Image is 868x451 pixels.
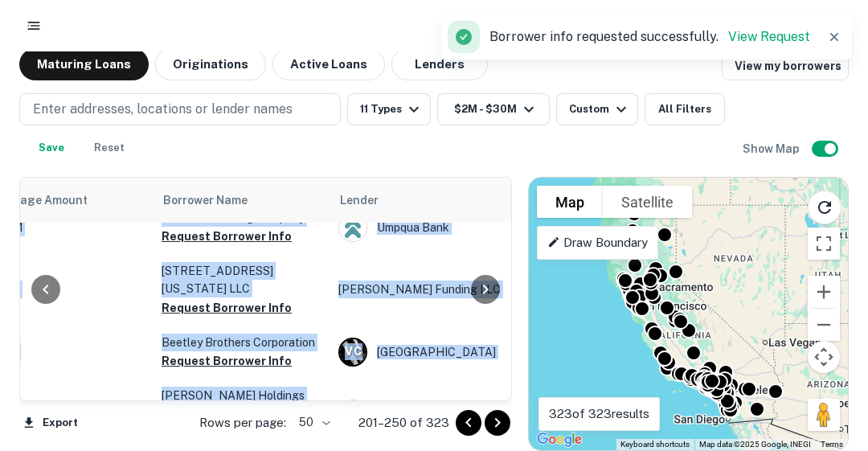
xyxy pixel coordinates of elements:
button: Reload search area [808,191,841,224]
span: Lender [340,191,379,210]
button: $2M - $30M [437,93,550,125]
p: Draw Boundary [547,233,648,252]
a: Terms (opens in new tab) [821,440,843,449]
span: Borrower Name [163,191,248,210]
p: [PERSON_NAME] Funding LLC [338,281,579,298]
button: All Filters [645,93,725,125]
span: Map data ©2025 Google, INEGI [699,440,811,449]
button: Save your search to get updates of matches that match your search criteria. [26,132,77,164]
button: Lenders [391,48,488,80]
p: 201–250 of 323 [358,413,449,433]
button: Drag Pegman onto the map to open Street View [808,399,840,431]
p: Beetley Brothers Corporation [162,334,322,351]
div: First Republic [338,400,579,428]
div: [GEOGRAPHIC_DATA] [338,338,579,367]
img: picture [339,214,366,241]
button: Originations [155,48,266,80]
h6: Show Map [743,140,802,158]
p: 323 of 323 results [549,404,649,424]
a: View my borrowers [722,51,849,80]
button: Custom [556,93,638,125]
button: Request Borrower Info [162,351,292,371]
button: 11 Types [347,93,431,125]
button: Active Loans [272,48,385,80]
p: Enter addresses, locations or lender names [33,100,293,119]
div: 0 0 [529,178,848,450]
button: Request Borrower Info [162,227,292,246]
p: [PERSON_NAME] Holdings INC [162,387,322,422]
button: Reset [84,132,135,164]
img: Google [533,429,586,450]
p: [STREET_ADDRESS][US_STATE] LLC [162,262,322,297]
button: Go to previous page [456,410,481,436]
p: V C [345,343,361,360]
button: Toggle fullscreen view [808,228,840,260]
a: View Request [728,29,810,44]
a: Open this area in Google Maps (opens a new window) [533,429,586,450]
button: Keyboard shortcuts [620,439,690,450]
button: Enter addresses, locations or lender names [19,93,341,125]
button: Show satellite imagery [603,186,692,218]
th: Lender [330,178,588,223]
button: Request Borrower Info [162,298,292,318]
iframe: Chat Widget [788,271,868,348]
button: Show street map [537,186,603,218]
p: Borrower info requested successfully. [489,27,810,47]
button: Maturing Loans [19,48,149,80]
button: Export [19,411,82,435]
button: Map camera controls [808,341,840,373]
p: Rows per page: [199,413,286,433]
div: Custom [569,100,631,119]
th: Borrower Name [154,178,330,223]
button: Go to next page [485,410,510,436]
div: Umpqua Bank [338,213,579,242]
div: 50 [293,411,333,434]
